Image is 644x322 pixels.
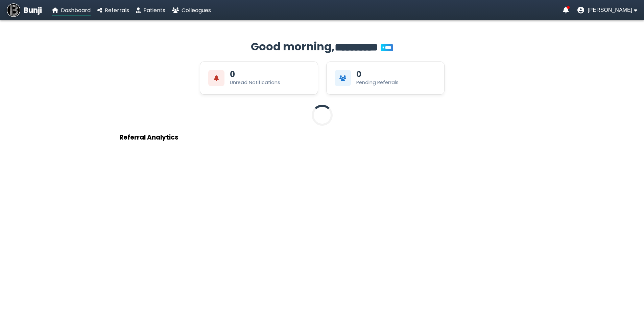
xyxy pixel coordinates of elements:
[230,79,280,86] div: Unread Notifications
[105,6,129,14] span: Referrals
[356,79,399,86] div: Pending Referrals
[577,7,637,14] button: User menu
[172,6,211,15] a: Colleagues
[381,44,393,51] span: You’re on Plus!
[143,6,165,14] span: Patients
[200,61,318,95] div: View Unread Notifications
[563,7,569,14] a: Notifications
[7,3,20,17] img: Bunji Dental Referral Management
[97,6,129,15] a: Referrals
[52,6,91,15] a: Dashboard
[7,3,42,17] a: Bunji
[356,70,361,78] div: 0
[136,6,165,15] a: Patients
[588,7,632,13] span: [PERSON_NAME]
[182,6,211,14] span: Colleagues
[119,132,525,142] h3: Referral Analytics
[119,39,525,55] h2: Good morning,
[326,61,445,95] div: View Pending Referrals
[230,70,235,78] div: 0
[24,5,42,16] span: Bunji
[61,6,91,14] span: Dashboard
